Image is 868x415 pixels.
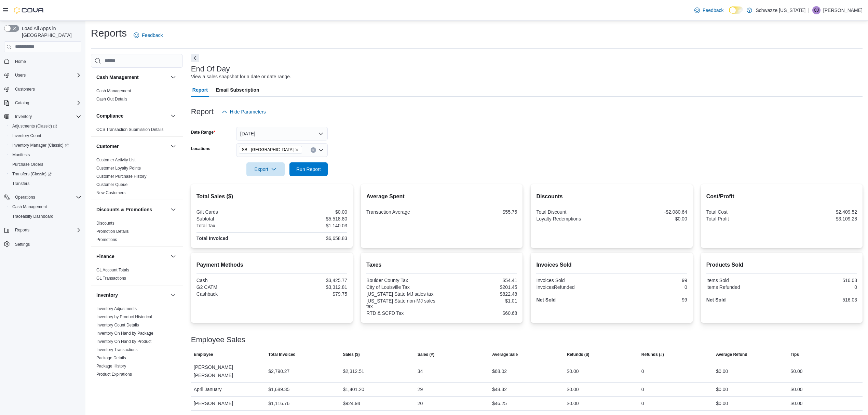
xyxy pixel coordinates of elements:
div: $3,425.77 [273,278,347,283]
div: $1,116.76 [268,399,289,407]
h2: Taxes [366,261,517,269]
span: Inventory Manager (Classic) [12,143,69,148]
div: $46.25 [492,399,507,407]
a: Feedback [692,3,726,17]
a: Adjustments (Classic) [10,122,60,130]
span: Customers [12,85,81,93]
span: Sales ($) [343,352,360,357]
a: OCS Transaction Submission Details [96,127,164,132]
button: Operations [1,192,84,202]
span: Inventory On Hand by Package [96,331,153,336]
div: Discounts & Promotions [91,219,183,246]
div: Finance [91,266,183,285]
span: Product Expirations [96,372,132,377]
a: Inventory On Hand by Product [96,339,151,344]
div: 0 [641,385,644,393]
a: Discounts [96,221,114,226]
div: $1.01 [443,298,517,304]
div: Gift Cards [196,209,271,215]
span: Inventory Adjustments [96,306,137,311]
h2: Products Sold [706,261,857,269]
div: $0.00 [791,367,803,375]
a: Customer Purchase History [96,174,147,179]
h3: Discounts & Promotions [96,206,152,213]
div: 99 [613,278,687,283]
div: Boulder County Tax [366,278,440,283]
span: Reports [15,227,29,233]
button: Cash Management [96,74,168,81]
img: Cova [14,7,44,14]
span: Operations [12,193,81,201]
a: Inventory by Product Historical [96,314,152,319]
div: Compliance [91,125,183,136]
span: Inventory Transactions [96,347,138,352]
div: $79.75 [273,291,347,297]
button: Finance [169,252,177,260]
div: City of Louisville Tax [366,284,440,290]
button: [DATE] [236,127,328,140]
h3: Compliance [96,112,123,119]
button: Hide Parameters [219,105,269,119]
div: $0.00 [791,385,803,393]
span: Cash Out Details [96,96,127,102]
span: Cash Management [12,204,47,210]
button: Inventory [169,291,177,299]
div: $5,518.80 [273,216,347,222]
div: Total Profit [706,216,781,222]
div: $0.00 [716,385,728,393]
a: Inventory Manager (Classic) [7,140,84,150]
label: Date Range [191,130,215,135]
h3: Finance [96,253,114,260]
a: Purchase Orders [10,160,46,169]
h1: Reports [91,26,127,40]
div: $1,689.35 [268,385,289,393]
button: Reports [1,225,84,235]
h2: Discounts [536,192,687,201]
h3: Employee Sales [191,336,245,344]
a: Package History [96,364,126,369]
a: New Customers [96,190,125,195]
span: Cash Management [96,88,131,94]
span: Inventory Count [12,133,41,138]
span: Purchase Orders [12,162,43,167]
h2: Cost/Profit [706,192,857,201]
span: Customer Purchase History [96,174,147,179]
button: Inventory [12,112,35,121]
div: $0.00 [791,399,803,407]
button: Compliance [169,112,177,120]
label: Locations [191,146,211,151]
div: $1,401.20 [343,385,364,393]
span: Inventory Count [10,132,81,140]
div: 99 [613,297,687,303]
span: Adjustments (Classic) [12,123,57,129]
span: Customer Queue [96,182,127,187]
span: Adjustments (Classic) [10,122,81,130]
div: $924.94 [343,399,360,407]
span: Traceabilty Dashboard [12,214,53,219]
span: Transfers [12,181,29,186]
div: Total Tax [196,223,271,228]
span: Load All Apps in [GEOGRAPHIC_DATA] [19,25,81,39]
div: $2,790.27 [268,367,289,375]
button: Finance [96,253,168,260]
span: GL Account Totals [96,267,129,273]
span: Settings [12,240,81,248]
span: Total Invoiced [268,352,296,357]
span: Users [12,71,81,79]
span: Manifests [12,152,30,158]
span: Purchase Orders [10,160,81,169]
div: Cash Management [91,87,183,106]
div: 34 [418,367,423,375]
input: Dark Mode [729,6,743,14]
div: Items Sold [706,278,781,283]
h3: Customer [96,143,119,150]
span: Tips [791,352,799,357]
div: 20 [418,399,423,407]
a: GL Account Totals [96,268,129,272]
a: Promotions [96,237,117,242]
span: Refunds (#) [641,352,664,357]
div: $1,140.03 [273,223,347,228]
div: $54.41 [443,278,517,283]
p: [PERSON_NAME] [823,6,863,14]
